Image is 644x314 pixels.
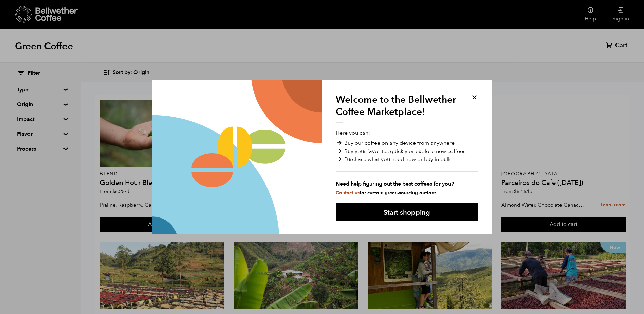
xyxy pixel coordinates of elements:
a: Contact us [336,190,360,196]
li: Buy your favorites quickly or explore new coffees [336,147,478,155]
li: Buy our coffee on any device from anywhere [336,139,478,147]
li: Purchase what you need now or buy in bulk [336,155,478,163]
p: Here you can: [336,129,478,196]
button: Start shopping [336,203,478,221]
small: for custom green-sourcing options. [336,190,438,196]
strong: Need help figuring out the best coffees for you? [336,180,478,188]
h1: Welcome to the Bellwether Coffee Marketplace! [336,93,461,123]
